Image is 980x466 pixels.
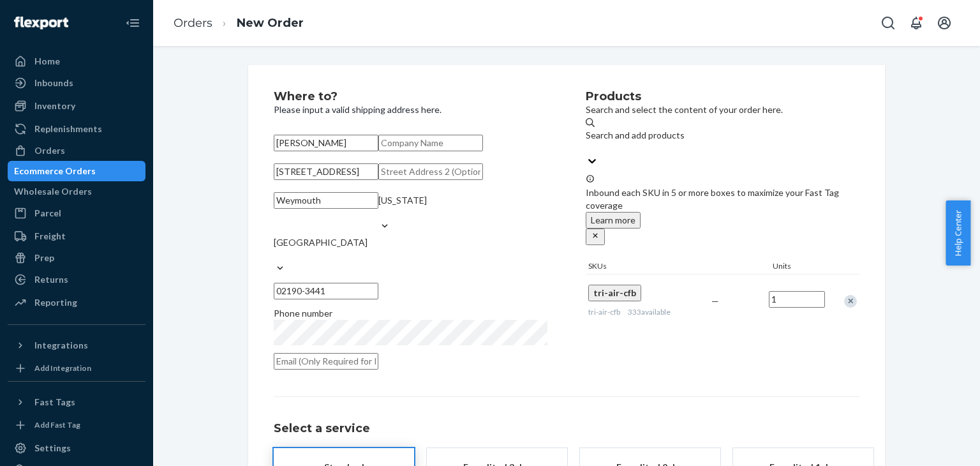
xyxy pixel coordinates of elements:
div: Inventory [34,100,75,112]
div: Units [770,260,828,274]
input: City [274,192,378,209]
button: Open account menu [932,10,957,36]
button: Integrations [8,335,145,356]
div: Freight [34,230,66,243]
h2: Where to? [274,91,547,103]
button: Fast Tags [8,392,145,412]
a: Replenishments [8,119,145,139]
div: Inbound each SKU in 5 or more boxes to maximize your Fast Tag coverage [586,174,859,245]
a: Ecommerce Orders [8,161,145,181]
div: Replenishments [34,123,102,135]
input: ZIP Code [274,283,378,299]
input: Email (Only Required for International) [274,353,378,370]
div: [US_STATE] [378,194,427,207]
div: Returns [34,273,68,286]
a: Add Fast Tag [8,417,145,433]
button: Help Center [946,200,970,266]
div: SKUs [586,260,770,274]
div: Orders [34,144,65,157]
img: Flexport logo [14,17,68,29]
button: close [586,229,605,245]
a: Add Integration [8,361,145,376]
a: Settings [8,438,145,458]
a: Reporting [8,292,145,313]
h1: Select a service [274,423,859,435]
a: Inbounds [8,73,145,93]
button: tri-air-cfb [588,285,641,301]
button: Learn more [586,212,641,229]
div: Search and add products [586,129,685,142]
div: [GEOGRAPHIC_DATA] [274,236,367,249]
div: Add Fast Tag [34,419,80,430]
p: Search and select the content of your order here. [586,103,859,116]
a: Wholesale Orders [8,181,145,202]
input: [GEOGRAPHIC_DATA] [274,249,275,262]
input: [US_STATE] [378,207,380,220]
div: Wholesale Orders [14,185,92,198]
div: Integrations [34,339,88,352]
a: Parcel [8,203,145,223]
a: Orders [8,140,145,161]
div: Fast Tags [34,396,75,409]
span: Phone number [274,308,332,319]
span: tri-air-cfb [588,307,620,317]
input: Quantity [769,291,825,308]
span: tri-air-cfb [593,287,636,298]
h2: Products [586,91,859,103]
div: Prep [34,252,54,264]
a: Home [8,51,145,71]
a: Freight [8,226,145,246]
div: Add Integration [34,363,91,373]
button: Open Search Box [875,10,901,36]
a: New Order [237,16,304,30]
input: Street Address [274,163,378,180]
input: Street Address 2 (Optional) [378,163,483,180]
span: — [711,296,719,306]
a: Orders [174,16,212,30]
div: Home [34,55,60,68]
ol: breadcrumbs [163,4,314,42]
div: Parcel [34,207,61,220]
div: Settings [34,442,71,455]
input: First & Last Name [274,135,378,151]
input: Company Name [378,135,483,151]
span: 333 available [628,307,671,317]
input: Search and add products [586,142,587,154]
button: Open notifications [903,10,929,36]
a: Returns [8,269,145,290]
div: Ecommerce Orders [14,165,96,177]
div: Inbounds [34,77,73,89]
a: Prep [8,248,145,268]
p: Please input a valid shipping address here. [274,103,547,116]
a: Inventory [8,96,145,116]
div: Reporting [34,296,77,309]
div: Remove Item [844,295,857,308]
button: Close Navigation [120,10,145,36]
